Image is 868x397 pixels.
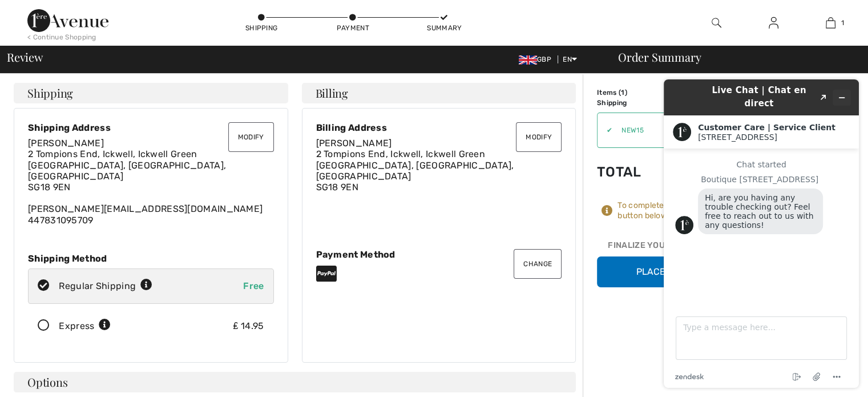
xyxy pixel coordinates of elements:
button: Modify [516,122,562,152]
iframe: Find more information here [655,70,868,397]
img: 1ère Avenue [27,9,108,32]
div: ✔ [597,125,612,135]
span: 1 [841,18,844,28]
span: 1 [621,89,624,97]
button: Change [514,249,562,279]
div: < Continue Shopping [27,32,96,42]
span: [PERSON_NAME] [316,138,392,149]
a: Sign In [760,16,788,30]
div: Billing Address [316,122,562,133]
div: Payment [336,23,370,33]
td: Shipping [597,98,670,108]
div: ₤ 14.95 [233,319,264,333]
div: Summary [427,23,461,33]
div: [PERSON_NAME][EMAIL_ADDRESS][DOMAIN_NAME] 447831095709 [28,138,274,226]
div: Order Summary [604,51,861,63]
div: Regular Shipping [59,279,152,293]
td: Items ( ) [597,87,670,98]
div: Finalize Your Order with PayPal [597,239,768,256]
div: Payment Method [316,249,562,260]
span: Free [243,280,264,291]
a: 1 [802,16,858,30]
div: To complete your order, press the button below. [617,200,768,221]
img: search the website [712,16,721,30]
div: Shipping Method [28,253,274,264]
td: Total [597,153,670,191]
span: Shipping [27,87,73,99]
span: Review [7,51,43,63]
div: Shipping Address [28,122,274,133]
span: 2 Tompions End, Ickwell, Ickwell Green [GEOGRAPHIC_DATA], [GEOGRAPHIC_DATA], [GEOGRAPHIC_DATA] SG... [28,149,226,193]
span: Chat [25,8,49,18]
img: My Info [769,16,778,30]
button: Modify [228,122,274,152]
h4: Options [14,372,576,392]
img: UK Pound [519,55,537,65]
span: GBP [519,55,556,63]
span: 2 Tompions End, Ickwell, Ickwell Green [GEOGRAPHIC_DATA], [GEOGRAPHIC_DATA], [GEOGRAPHIC_DATA] SG... [316,149,514,193]
input: Promo code [612,113,730,147]
span: Billing [316,87,348,99]
span: EN [563,55,577,63]
img: My Bag [826,16,835,30]
span: [PERSON_NAME] [28,138,104,149]
div: Express [59,319,111,333]
button: Place Your Order [597,256,768,287]
div: Shipping [244,23,278,33]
